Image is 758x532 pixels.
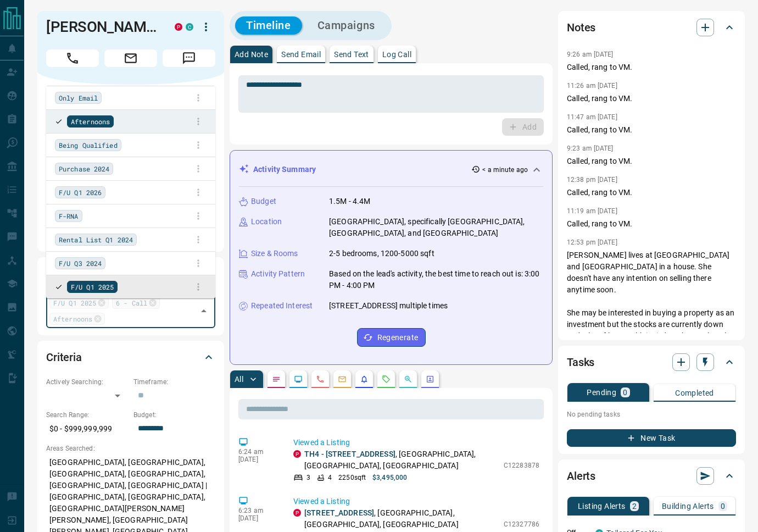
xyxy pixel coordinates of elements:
p: 0 [623,389,627,396]
p: Based on the lead's activity, the best time to reach out is: 3:00 PM - 4:00 PM [329,268,543,291]
p: $3,495,000 [372,473,407,483]
div: Activity Summary< a minute ago [239,159,543,180]
p: Timeframe: [133,377,215,387]
button: New Task [567,429,736,447]
p: Search Range: [46,410,128,420]
button: Regenerate [357,328,426,347]
span: Call [46,49,99,67]
button: Close [196,303,211,319]
p: 1.5M - 4.4M [329,196,370,207]
p: Actively Searching: [46,377,128,387]
span: Only Email [59,92,98,103]
p: Called, rang to VM. [567,93,736,104]
p: 11:19 am [DATE] [567,207,617,215]
h2: Tasks [567,353,594,371]
svg: Requests [382,375,391,384]
p: [PERSON_NAME] lives at [GEOGRAPHIC_DATA] and [GEOGRAPHIC_DATA] in a house. She doesn't have any i... [567,250,736,365]
p: Viewed a Listing [293,496,539,507]
p: Building Alerts [662,502,714,510]
svg: Agent Actions [426,375,434,384]
div: property.ca [293,509,301,517]
p: 2250 sqft [338,473,366,483]
span: Purchase 2024 [59,163,109,174]
a: [STREET_ADDRESS] [304,508,374,517]
span: F/U Q1 2026 [59,187,102,198]
p: Size & Rooms [251,248,298,259]
p: 12:53 pm [DATE] [567,239,617,246]
p: Send Text [334,51,369,58]
div: Tasks [567,349,736,375]
p: 9:23 am [DATE] [567,145,614,152]
p: Log Call [382,51,411,58]
p: Add Note [235,51,268,58]
span: F-RNA [59,210,79,221]
p: No pending tasks [567,406,736,423]
a: TH4 - [STREET_ADDRESS] [304,450,395,458]
p: 11:47 am [DATE] [567,113,617,121]
p: 11:26 am [DATE] [567,82,617,90]
p: Location [251,216,282,228]
p: [GEOGRAPHIC_DATA], specifically [GEOGRAPHIC_DATA], [GEOGRAPHIC_DATA], and [GEOGRAPHIC_DATA] [329,216,543,239]
div: Alerts [567,463,736,489]
p: 3 [306,473,310,483]
span: Rental List Q1 2024 [59,234,133,245]
p: [STREET_ADDRESS] multiple times [329,300,448,312]
p: 4 [328,473,332,483]
p: [DATE] [238,514,277,522]
p: $0 - $999,999,999 [46,420,128,438]
h2: Alerts [567,467,595,485]
svg: Opportunities [404,375,413,384]
p: Send Email [281,51,321,58]
p: C12327786 [504,519,539,529]
div: property.ca [175,23,182,31]
svg: Emails [338,375,347,384]
p: C12283878 [504,461,539,470]
p: 12:38 pm [DATE] [567,176,617,184]
p: Activity Summary [253,164,316,175]
p: Activity Pattern [251,268,305,280]
p: 6:24 am [238,448,277,456]
svg: Listing Alerts [360,375,369,384]
p: All [235,375,243,383]
p: < a minute ago [482,165,528,175]
span: Email [104,49,157,67]
span: Afternoons [71,116,110,127]
p: Viewed a Listing [293,437,539,448]
div: property.ca [293,450,301,458]
div: condos.ca [186,23,193,31]
p: Budget [251,196,276,207]
p: 2 [632,502,637,510]
p: Called, rang to VM. [567,124,736,136]
p: Pending [587,389,616,396]
div: Criteria [46,344,215,370]
p: Areas Searched: [46,444,215,453]
p: Listing Alerts [578,502,626,510]
p: , [GEOGRAPHIC_DATA], [GEOGRAPHIC_DATA], [GEOGRAPHIC_DATA] [304,507,498,530]
p: , [GEOGRAPHIC_DATA], [GEOGRAPHIC_DATA], [GEOGRAPHIC_DATA] [304,448,498,472]
h2: Notes [567,19,595,36]
button: Timeline [235,16,302,35]
p: 6:23 am [238,507,277,514]
span: Being Qualified [59,140,118,151]
p: Budget: [133,410,215,420]
span: F/U Q3 2024 [59,258,102,269]
p: [DATE] [238,456,277,463]
p: Called, rang to VM. [567,62,736,73]
p: Repeated Interest [251,300,313,312]
p: Completed [675,389,714,397]
button: Campaigns [306,16,386,35]
span: Message [163,49,215,67]
div: Notes [567,14,736,41]
h1: [PERSON_NAME] [46,18,158,36]
p: Called, rang to VM. [567,187,736,198]
p: 9:26 am [DATE] [567,51,614,58]
svg: Lead Browsing Activity [294,375,303,384]
p: 0 [721,502,725,510]
span: F/U Q1 2025 [71,281,114,292]
h2: Criteria [46,348,82,366]
svg: Notes [272,375,281,384]
p: 2-5 bedrooms, 1200-5000 sqft [329,248,434,259]
p: Called, rang to VM. [567,218,736,230]
p: Called, rang to VM. [567,156,736,167]
svg: Calls [316,375,325,384]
